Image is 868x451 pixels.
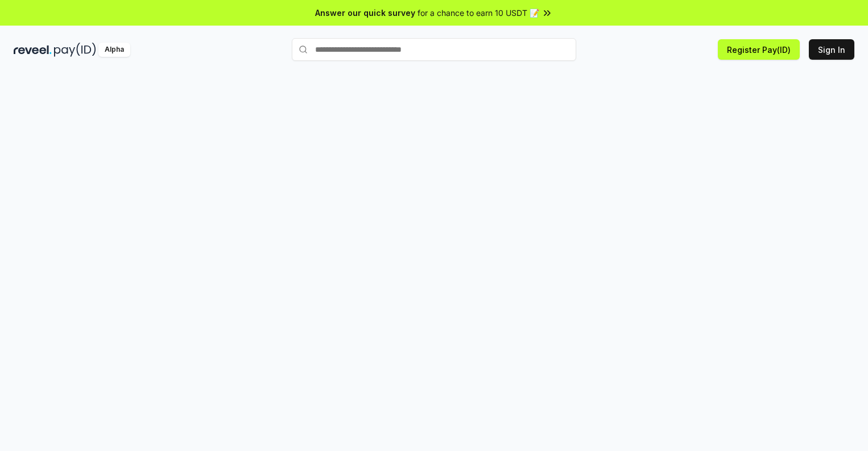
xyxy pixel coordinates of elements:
[98,43,130,57] div: Alpha
[315,7,415,19] span: Answer our quick survey
[718,39,800,60] button: Register Pay(ID)
[809,39,854,60] button: Sign In
[54,43,96,57] img: pay_id
[14,43,52,57] img: reveel_dark
[418,7,539,19] span: for a chance to earn 10 USDT 📝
